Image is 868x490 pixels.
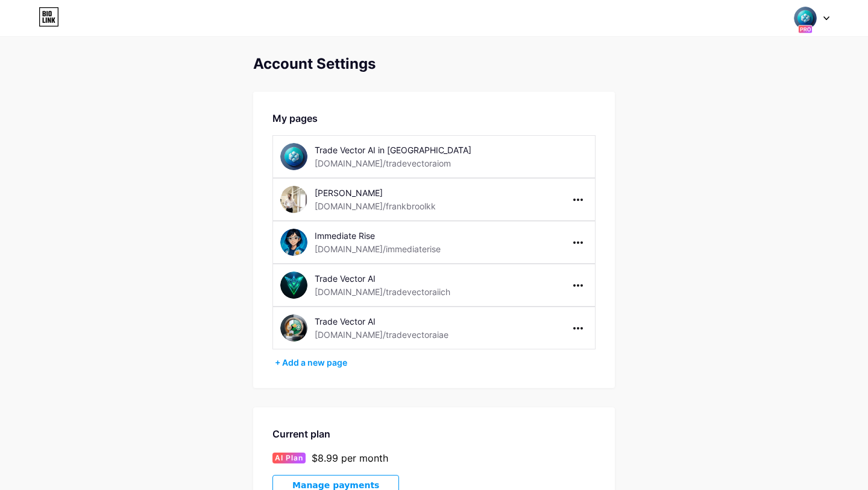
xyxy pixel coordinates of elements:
[315,315,485,328] div: Trade Vector AI
[794,7,817,30] img: frankbroolkk
[280,186,307,213] img: frankbroolkk
[315,229,485,242] div: Immediate Rise
[315,144,485,156] div: Trade Vector AI in [GEOGRAPHIC_DATA]
[315,157,451,170] div: [DOMAIN_NAME]/tradevectoraiom
[275,453,303,463] span: AI Plan
[280,143,307,170] img: tradevectoraiom
[315,243,441,255] div: [DOMAIN_NAME]/immediaterise
[275,357,596,369] div: + Add a new page
[315,285,450,298] div: [DOMAIN_NAME]/tradevectoraiich
[315,328,448,341] div: [DOMAIN_NAME]/tradevectoraiae
[315,186,485,199] div: [PERSON_NAME]
[280,314,307,342] img: tradevectoraiae
[315,272,485,285] div: Trade Vector AI
[272,111,596,126] div: My pages
[280,272,307,299] img: tradevectoraiich
[315,200,436,212] div: [DOMAIN_NAME]/frankbroolkk
[312,451,388,465] div: $8.99 per month
[253,56,615,72] div: Account Settings
[280,229,307,256] img: immediaterise
[272,427,596,441] div: Current plan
